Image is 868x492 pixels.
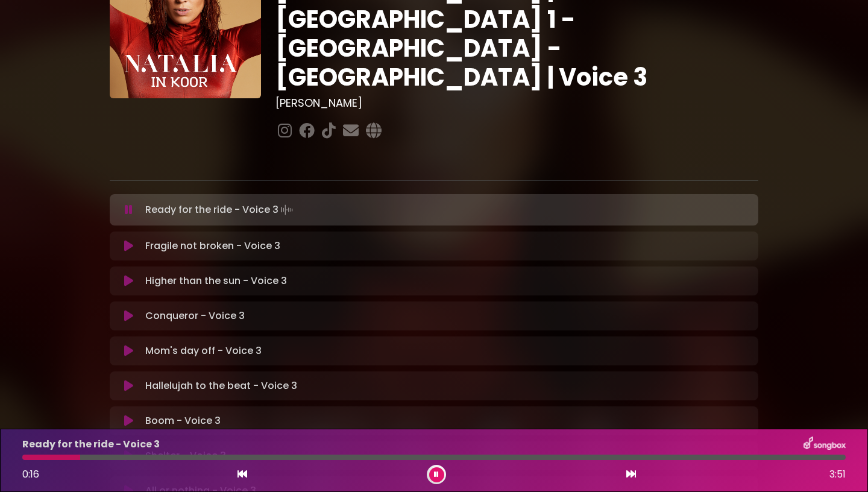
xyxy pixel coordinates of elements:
[278,201,295,218] img: waveform4.gif
[145,414,221,428] p: Boom - Voice 3
[145,344,262,358] p: Mom's day off - Voice 3
[145,309,245,323] p: Conqueror - Voice 3
[145,379,297,393] p: Hallelujah to the beat - Voice 3
[22,437,160,452] p: Ready for the ride - Voice 3
[145,239,280,253] p: Fragile not broken - Voice 3
[22,467,39,481] span: 0:16
[829,467,846,482] span: 3:51
[145,201,295,218] p: Ready for the ride - Voice 3
[145,274,287,288] p: Higher than the sun - Voice 3
[275,96,758,110] h3: [PERSON_NAME]
[804,437,846,452] img: songbox-logo-white.png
